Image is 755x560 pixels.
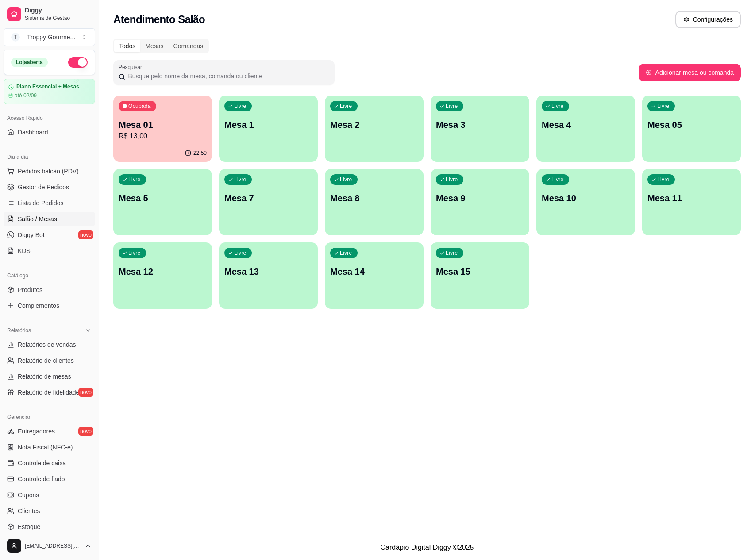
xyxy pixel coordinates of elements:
[234,249,247,257] p: Livre
[330,119,418,131] p: Mesa 2
[325,96,424,162] button: LivreMesa 2
[4,228,95,242] a: Diggy Botnovo
[18,491,39,499] span: Cupons
[642,169,741,235] button: LivreMesa 11
[536,169,635,235] button: LivreMesa 10
[113,169,212,235] button: LivreMesa 5
[18,522,40,531] span: Estoque
[647,192,736,204] p: Mesa 11
[4,299,95,313] a: Complementos
[4,180,95,194] a: Gestor de Pedidos
[18,356,74,365] span: Relatório de clientes
[114,40,140,52] div: Todos
[642,96,741,162] button: LivreMesa 05
[15,92,37,99] article: até 02/09
[18,427,55,436] span: Entregadores
[119,63,145,71] label: Pesquisar
[4,472,95,486] a: Controle de fiado
[219,242,318,309] button: LivreMesa 13
[4,504,95,518] a: Clientes
[4,125,95,139] a: Dashboard
[4,4,95,25] a: DiggySistema de Gestão
[119,192,207,204] p: Mesa 5
[128,176,141,183] p: Livre
[4,535,95,556] button: [EMAIL_ADDRESS][DOMAIN_NAME]
[119,119,207,131] p: Mesa 01
[4,150,95,164] div: Dia a dia
[4,424,95,438] a: Entregadoresnovo
[4,440,95,454] a: Nota Fiscal (NFC-e)
[18,167,79,176] span: Pedidos balcão (PDV)
[551,176,564,183] p: Livre
[18,459,66,468] span: Controle de caixa
[219,96,318,162] button: LivreMesa 1
[219,169,318,235] button: LivreMesa 7
[551,103,564,110] p: Livre
[436,119,524,131] p: Mesa 3
[18,246,31,255] span: KDS
[4,385,95,399] a: Relatório de fidelidadenovo
[113,96,212,162] button: OcupadaMesa 01R$ 13,0022:50
[25,7,92,15] span: Diggy
[4,338,95,352] a: Relatórios de vendas
[224,119,312,131] p: Mesa 1
[234,176,247,183] p: Livre
[4,488,95,502] a: Cupons
[7,327,31,334] span: Relatórios
[4,369,95,384] a: Relatório de mesas
[4,456,95,470] a: Controle de caixa
[431,96,529,162] button: LivreMesa 3
[330,192,418,204] p: Mesa 8
[11,33,20,42] span: T
[128,249,141,257] p: Livre
[128,103,151,110] p: Ocupada
[4,283,95,297] a: Produtos
[18,506,40,515] span: Clientes
[431,242,529,309] button: LivreMesa 15
[18,443,73,452] span: Nota Fiscal (NFC-e)
[99,535,755,560] footer: Cardápio Digital Diggy © 2025
[536,96,635,162] button: LivreMesa 4
[330,265,418,278] p: Mesa 14
[18,199,64,207] span: Lista de Pedidos
[446,249,458,257] p: Livre
[4,410,95,424] div: Gerenciar
[4,164,95,178] button: Pedidos balcão (PDV)
[18,285,42,294] span: Produtos
[25,542,81,549] span: [EMAIL_ADDRESS][DOMAIN_NAME]
[431,169,529,235] button: LivreMesa 9
[4,28,95,46] button: Select a team
[4,196,95,210] a: Lista de Pedidos
[542,192,630,204] p: Mesa 10
[639,64,741,81] button: Adicionar mesa ou comanda
[340,176,352,183] p: Livre
[675,11,741,28] button: Configurações
[18,372,71,381] span: Relatório de mesas
[4,353,95,368] a: Relatório de clientes
[647,119,736,131] p: Mesa 05
[18,183,69,192] span: Gestor de Pedidos
[436,265,524,278] p: Mesa 15
[25,15,92,22] span: Sistema de Gestão
[224,192,312,204] p: Mesa 7
[140,40,168,52] div: Mesas
[446,103,458,110] p: Livre
[340,103,352,110] p: Livre
[234,103,247,110] p: Livre
[113,12,205,27] h2: Atendimento Salão
[193,150,207,157] p: 22:50
[113,242,212,309] button: LivreMesa 12
[18,301,59,310] span: Complementos
[325,169,424,235] button: LivreMesa 8
[657,176,670,183] p: Livre
[27,33,75,42] div: Troppy Gourme ...
[119,131,207,142] p: R$ 13,00
[18,230,45,239] span: Diggy Bot
[4,111,95,125] div: Acesso Rápido
[657,103,670,110] p: Livre
[125,72,329,81] input: Pesquisar
[18,475,65,483] span: Controle de fiado
[68,57,88,68] button: Alterar Status
[4,520,95,534] a: Estoque
[4,268,95,283] div: Catálogo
